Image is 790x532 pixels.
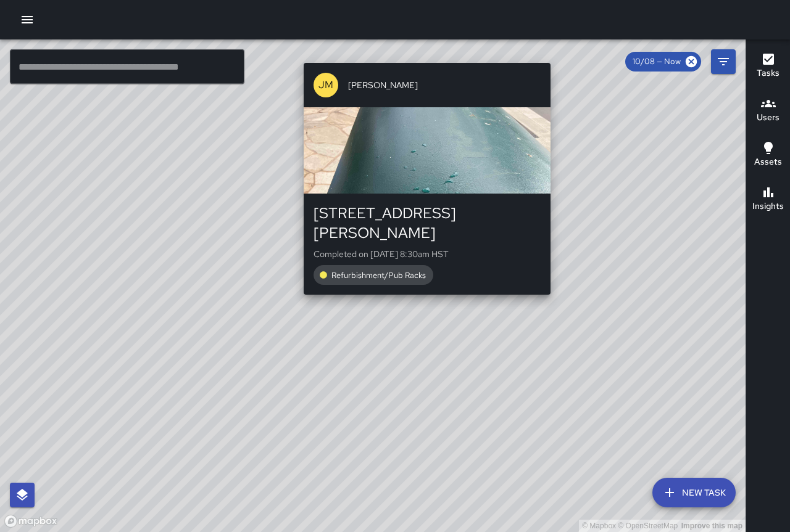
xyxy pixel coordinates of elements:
h6: Assets [754,155,782,169]
button: New Task [652,478,736,507]
h6: Insights [752,200,784,213]
div: [STREET_ADDRESS][PERSON_NAME] [314,203,541,243]
button: Users [746,89,790,133]
span: 10/08 — Now [625,55,688,68]
button: Tasks [746,44,790,89]
span: Refurbishment/Pub Racks [324,269,433,282]
p: JM [318,78,333,92]
button: Insights [746,178,790,222]
button: Assets [746,133,790,178]
div: 10/08 — Now [625,52,701,72]
button: JM[PERSON_NAME][STREET_ADDRESS][PERSON_NAME]Completed on [DATE] 8:30am HSTRefurbishment/Pub Racks [304,63,551,295]
h6: Users [757,111,780,125]
button: Filters [711,49,736,74]
p: Completed on [DATE] 8:30am HST [314,248,541,260]
h6: Tasks [757,67,780,80]
span: [PERSON_NAME] [348,79,541,91]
